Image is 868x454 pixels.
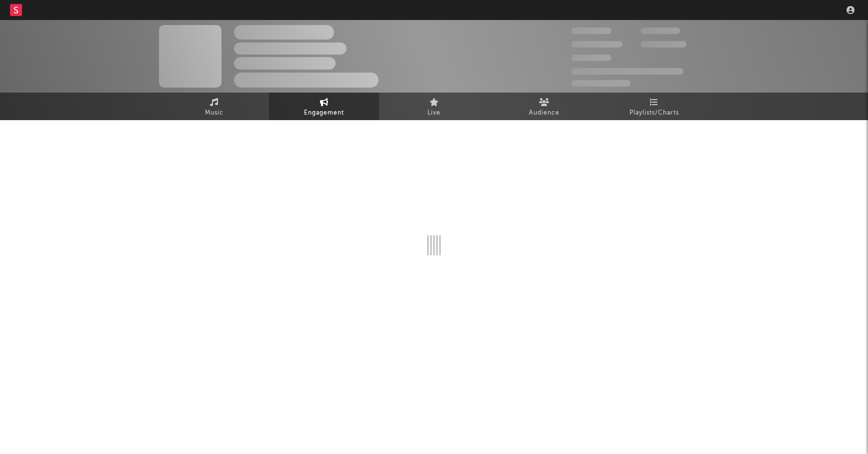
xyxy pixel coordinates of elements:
span: 1,000,000 [640,41,686,48]
span: 50,000,000 [571,41,622,48]
span: Playlists/Charts [629,107,679,119]
span: 100,000 [571,55,611,61]
a: Live [379,93,489,120]
span: 50,000,000 Monthly Listeners [571,68,683,75]
a: Engagement [269,93,379,120]
span: Music [205,107,223,119]
span: Jump Score: 85.0 [571,80,630,87]
span: Live [427,107,440,119]
a: Playlists/Charts [599,93,709,120]
span: Audience [529,107,559,119]
span: 300,000 [571,28,611,34]
span: 100,000 [640,28,680,34]
span: Engagement [304,107,344,119]
a: Music [159,93,269,120]
a: Audience [489,93,599,120]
